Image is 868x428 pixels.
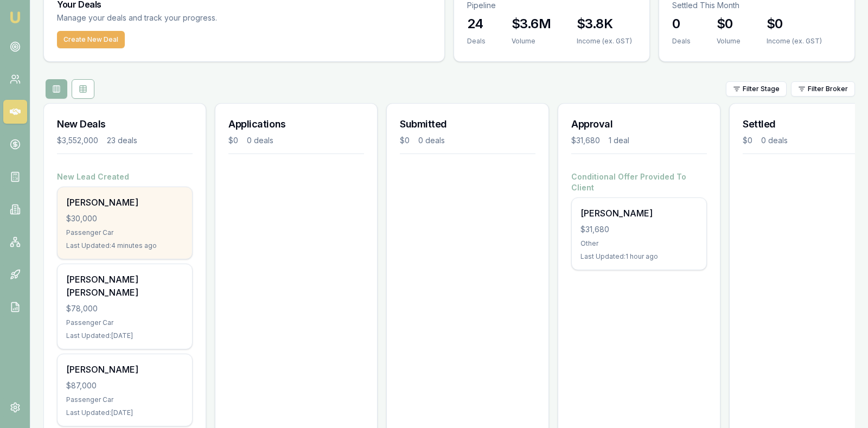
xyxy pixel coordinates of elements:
[66,228,183,237] div: Passenger Car
[580,239,698,248] div: Other
[609,135,629,146] div: 1 deal
[717,37,741,46] div: Volume
[577,15,632,33] h3: $3.8K
[580,224,698,235] div: $31,680
[400,135,410,146] div: $0
[66,273,183,299] div: [PERSON_NAME] [PERSON_NAME]
[580,252,698,261] div: Last Updated: 1 hour ago
[571,171,707,193] h4: Conditional Offer Provided To Client
[467,37,486,46] div: Deals
[672,15,691,33] h3: 0
[57,171,193,182] h4: New Lead Created
[66,241,183,250] div: Last Updated: 4 minutes ago
[571,117,707,132] h3: Approval
[9,11,22,24] img: emu-icon-u.png
[767,15,822,33] h3: $0
[577,37,632,46] div: Income (ex. GST)
[66,213,183,224] div: $30,000
[66,196,183,209] div: [PERSON_NAME]
[66,408,183,417] div: Last Updated: [DATE]
[717,15,741,33] h3: $0
[791,81,855,97] button: Filter Broker
[418,135,445,146] div: 0 deals
[247,135,273,146] div: 0 deals
[66,395,183,404] div: Passenger Car
[228,117,364,132] h3: Applications
[571,135,600,146] div: $31,680
[767,37,822,46] div: Income (ex. GST)
[107,135,137,146] div: 23 deals
[66,363,183,376] div: [PERSON_NAME]
[726,81,787,97] button: Filter Stage
[672,37,691,46] div: Deals
[66,331,183,340] div: Last Updated: [DATE]
[57,135,98,146] div: $3,552,000
[761,135,788,146] div: 0 deals
[743,135,752,146] div: $0
[512,15,551,33] h3: $3.6M
[66,318,183,327] div: Passenger Car
[743,85,780,93] span: Filter Stage
[57,117,193,132] h3: New Deals
[512,37,551,46] div: Volume
[66,303,183,314] div: $78,000
[467,15,486,33] h3: 24
[57,12,335,24] p: Manage your deals and track your progress.
[66,380,183,391] div: $87,000
[580,207,698,220] div: [PERSON_NAME]
[57,31,125,48] button: Create New Deal
[228,135,238,146] div: $0
[400,117,535,132] h3: Submitted
[808,85,848,93] span: Filter Broker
